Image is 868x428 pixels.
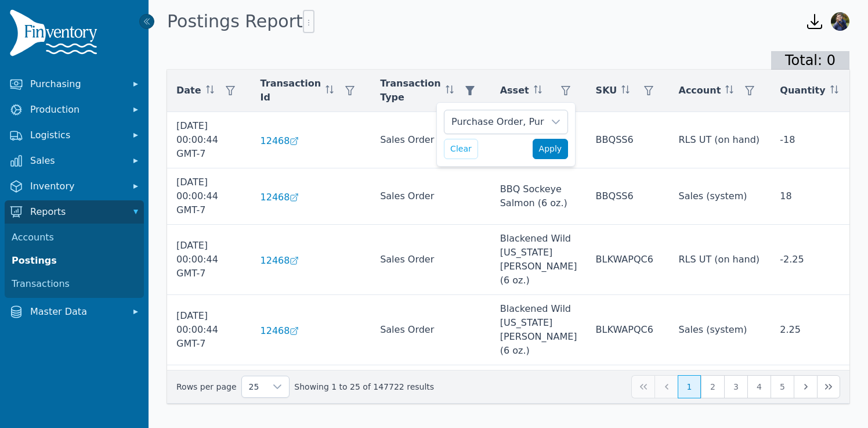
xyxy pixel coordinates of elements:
span: Apply [539,143,562,155]
span: Asset [500,84,529,98]
td: -2.25 [771,225,847,295]
td: Blackened Wild [US_STATE] [PERSON_NAME] (6 oz.) [491,295,587,365]
button: Production [5,98,144,121]
img: Finventory [9,9,102,61]
span: Transaction Type [380,77,441,105]
td: BBQ Sockeye Salmon (6 oz.) [491,168,587,225]
a: Transactions [7,272,142,296]
td: BBQSS6 [587,168,670,225]
td: Sales (system) [670,168,771,225]
span: SKU [596,84,617,98]
button: Page 2 [701,375,724,398]
td: Sales (system) [670,295,771,365]
button: Logistics [5,124,144,147]
td: [DATE] 00:00:44 GMT-7 [167,168,251,225]
button: Page 5 [771,375,794,398]
button: Sales [5,149,144,172]
a: 12468 [261,324,362,338]
button: Page 3 [724,375,747,398]
button: Reports [5,200,144,224]
td: [DATE] 00:00:44 GMT-7 [167,225,251,295]
td: Sales Order [371,225,491,295]
button: Page 4 [747,375,771,398]
span: 12468 [261,254,290,268]
span: 12468 [261,134,290,148]
span: Master Data [30,305,123,319]
span: Account [679,84,721,98]
td: RLS UT (on hand) [670,225,771,295]
td: BLKWAPQC6 [587,295,670,365]
td: Sales Order [371,168,491,225]
button: Purchasing [5,73,144,96]
span: 12468 [261,190,290,204]
h1: Postings Report [167,10,314,33]
span: Purchasing [30,77,123,91]
td: 2.25 [771,295,847,365]
div: Purchase Order, Purchase Order Receipt, Purchase Order Receipt Variance [444,110,544,134]
td: BLKWAPQC6 [587,225,670,295]
td: Blackened Wild [US_STATE] [PERSON_NAME] (6 oz.) [491,225,587,295]
span: Transaction Id [261,77,321,105]
a: Accounts [7,226,142,249]
button: Inventory [5,175,144,198]
td: [DATE] 00:00:44 GMT-7 [167,295,251,365]
a: 12468 [261,190,362,204]
button: Clear [444,139,478,159]
img: Marina Emerson [831,12,849,31]
button: Master Data [5,300,144,323]
td: Sales Order [371,295,491,365]
span: Rows per page [242,376,266,397]
button: Next Page [794,375,817,398]
a: Postings [7,249,142,272]
a: 12468 [261,254,362,268]
span: Logistics [30,128,123,142]
button: Page 1 [678,375,701,398]
td: RLS UT (on hand) [670,112,771,168]
td: -18 [771,112,847,168]
td: BBQSS6 [587,112,670,168]
span: Date [176,84,201,98]
span: Production [30,103,123,117]
span: Inventory [30,179,123,193]
span: Sales [30,154,123,168]
td: 18 [771,168,847,225]
td: [DATE] 00:00:44 GMT-7 [167,112,251,168]
span: 12468 [261,324,290,338]
span: Quantity [780,84,825,98]
div: Total: 0 [771,51,849,70]
a: 12468 [261,134,362,148]
button: Last Page [817,375,840,398]
button: Apply [533,139,569,159]
span: Reports [30,205,123,219]
td: Sales Order [371,112,491,168]
span: Showing 1 to 25 of 147722 results [294,381,434,393]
